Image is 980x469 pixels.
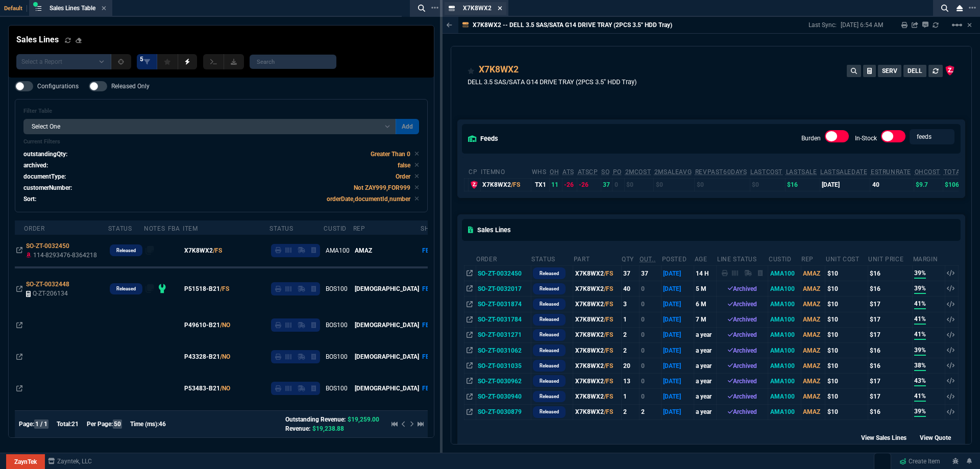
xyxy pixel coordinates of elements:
[621,389,639,404] td: 1
[326,247,350,254] span: AMA100
[768,374,801,389] td: AMA100
[903,65,926,77] button: DELL
[719,315,767,324] div: Archived
[914,361,926,371] span: 38%
[550,168,559,176] abbr: Total units in inventory.
[549,178,562,191] td: 11
[468,164,480,179] th: cp
[540,269,559,278] p: Released
[467,347,473,354] nx-icon: Open In Opposite Panel
[878,65,901,77] button: SERV
[694,404,717,419] td: a year
[719,284,767,293] div: Archived
[324,225,347,233] div: CustID
[577,178,601,191] td: -26
[476,251,531,266] th: Order
[639,281,661,297] td: 0
[476,342,531,358] td: SO-ZT-0031062
[621,374,639,389] td: 13
[827,361,866,371] div: $10
[639,266,661,281] td: 37
[113,419,122,429] span: 50
[371,151,410,158] code: Greater Than 0
[396,173,410,180] code: Order
[220,384,230,393] a: /NO
[768,251,801,266] th: CustId
[573,281,621,297] td: X7K8WX2
[220,352,230,361] a: /NO
[573,389,621,404] td: X7K8WX2
[108,225,132,233] div: Status
[827,300,866,309] div: $10
[604,301,613,308] span: /FS
[820,168,867,176] abbr: The date of the last SO Inv price. No time limit. (ignore zeros)
[414,2,429,14] nx-icon: Search
[422,353,458,360] span: FEDEX | GRD
[422,385,458,392] span: FEDEX | GRD
[719,300,767,309] div: Archived
[473,21,672,29] p: X7K8WX2 -- DELL 3.5 SAS/SATA G14 DRIVE TRAY (2PCS 3.5" HDD Tray)
[914,299,926,309] span: 41%
[540,377,559,385] p: Released
[621,327,639,342] td: 2
[33,252,97,259] span: 114-8293476-8364218
[768,297,801,312] td: AMA100
[661,404,694,419] td: [DATE]
[719,361,767,371] div: Archived
[467,393,473,400] nx-icon: Open In Opposite Panel
[914,284,926,294] span: 39%
[431,3,438,13] nx-icon: Open New Tab
[915,168,941,176] abbr: Avg Cost of Inventory on-hand
[511,181,520,188] span: /FS
[612,178,625,191] td: 0
[23,161,48,170] p: archived:
[573,404,621,419] td: X7K8WX2
[786,178,820,191] td: $16
[825,130,849,146] div: Burden
[184,352,220,361] span: P43328-B21
[476,358,531,374] td: SO-ZT-0031035
[914,391,926,402] span: 41%
[661,374,694,389] td: [DATE]
[719,346,767,355] div: Archived
[479,63,519,76] div: X7K8WX2
[467,378,473,385] nx-icon: Open In Opposite Panel
[801,135,821,142] label: Burden
[468,63,475,77] div: Add to Watchlist
[895,454,944,469] a: Create Item
[540,392,559,401] p: Released
[868,389,912,404] td: $17
[467,270,473,277] nx-icon: Open In Opposite Panel
[801,374,825,389] td: AMAZ
[562,178,577,191] td: -26
[467,408,473,415] nx-icon: Open In Opposite Panel
[168,225,180,233] div: FBA
[621,342,639,358] td: 2
[661,251,694,266] th: Posted
[482,180,530,189] div: X7K8WX2
[801,281,825,297] td: AMAZ
[621,404,639,419] td: 2
[540,331,559,339] p: Released
[604,316,613,323] span: /FS
[768,404,801,419] td: AMA100
[868,251,912,266] th: Unit Price
[45,457,95,466] a: msbcCompanyName
[467,316,473,323] nx-icon: Open In Opposite Panel
[694,374,717,389] td: a year
[719,377,767,386] div: Archived
[540,347,559,355] p: Released
[768,389,801,404] td: AMA100
[540,408,559,416] p: Released
[269,225,293,233] div: Status
[621,266,639,281] td: 37
[183,225,198,233] div: Item
[326,285,348,292] span: BOS100
[601,178,612,191] td: 37
[604,408,613,415] span: /FS
[913,251,945,266] th: Margin
[348,416,379,423] span: $19,259.00
[573,327,621,342] td: X7K8WX2
[625,178,654,191] td: $0
[604,285,613,292] span: /FS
